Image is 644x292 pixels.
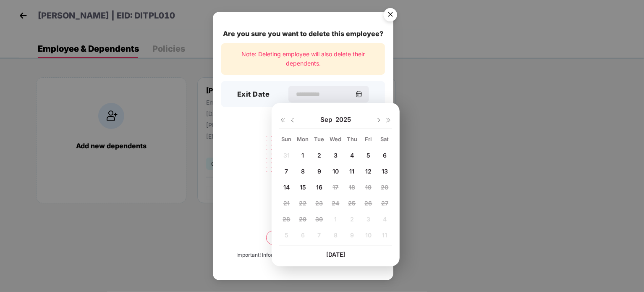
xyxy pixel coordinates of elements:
span: 1 [302,152,304,159]
span: 7 [285,168,288,175]
span: 4 [350,152,354,159]
span: [DATE] [326,251,345,258]
div: Tue [312,135,327,143]
div: Sat [377,135,392,143]
div: Sun [279,135,294,143]
span: 12 [365,168,372,175]
div: Wed [328,135,343,143]
div: Note: Deleting employee will also delete their dependents. [221,43,385,75]
span: 13 [382,168,388,175]
div: Important! Information once deleted, can’t be recovered. [236,251,370,259]
img: svg+xml;base64,PHN2ZyB4bWxucz0iaHR0cDovL3d3dy53My5vcmcvMjAwMC9zdmciIHdpZHRoPSIxNiIgaGVpZ2h0PSIxNi... [279,117,286,124]
span: 15 [300,184,306,191]
button: Delete permanently [266,231,340,245]
span: 9 [317,168,321,175]
img: svg+xml;base64,PHN2ZyB4bWxucz0iaHR0cDovL3d3dy53My5vcmcvMjAwMC9zdmciIHdpZHRoPSIyMjQiIGhlaWdodD0iMT... [256,131,350,196]
span: 3 [334,152,338,159]
span: 16 [316,184,322,191]
span: 10 [332,168,339,175]
div: Are you sure you want to delete this employee? [221,29,385,39]
img: svg+xml;base64,PHN2ZyBpZD0iRHJvcGRvd24tMzJ4MzIiIHhtbG5zPSJodHRwOi8vd3d3LnczLm9yZy8yMDAwL3N2ZyIgd2... [375,117,382,124]
span: 5 [367,152,370,159]
span: 8 [301,168,305,175]
img: svg+xml;base64,PHN2ZyBpZD0iRHJvcGRvd24tMzJ4MzIiIHhtbG5zPSJodHRwOi8vd3d3LnczLm9yZy8yMDAwL3N2ZyIgd2... [289,117,296,124]
div: Thu [345,135,359,143]
div: Mon [296,135,310,143]
span: 6 [383,152,387,159]
img: svg+xml;base64,PHN2ZyBpZD0iQ2FsZW5kYXItMzJ4MzIiIHhtbG5zPSJodHRwOi8vd3d3LnczLm9yZy8yMDAwL3N2ZyIgd2... [356,91,362,97]
span: 14 [283,184,290,191]
span: Sep [320,116,335,124]
span: 2 [317,152,321,159]
button: Close [379,4,401,26]
div: Fri [361,135,376,143]
h3: Exit Date [237,89,270,100]
span: 2025 [335,116,351,124]
img: svg+xml;base64,PHN2ZyB4bWxucz0iaHR0cDovL3d3dy53My5vcmcvMjAwMC9zdmciIHdpZHRoPSI1NiIgaGVpZ2h0PSI1Ni... [379,4,402,28]
img: svg+xml;base64,PHN2ZyB4bWxucz0iaHR0cDovL3d3dy53My5vcmcvMjAwMC9zdmciIHdpZHRoPSIxNiIgaGVpZ2h0PSIxNi... [385,117,392,124]
span: 11 [350,168,355,175]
